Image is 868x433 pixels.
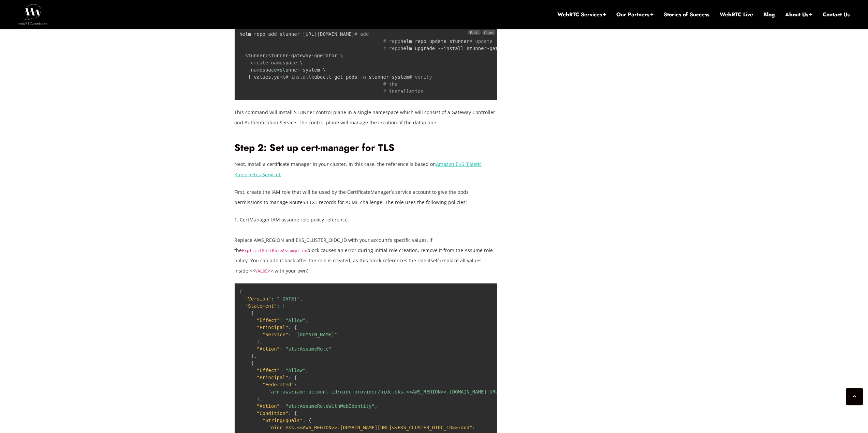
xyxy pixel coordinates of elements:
span: "Service" [262,332,288,337]
p: Next, install a certificate manager in your cluster. In this case, the reference is based on . [234,159,497,180]
span: , [306,368,308,373]
span: , [254,353,256,359]
span: # verify [409,74,432,80]
span: : [288,411,291,416]
p: 1. CertManager IAM assume role policy reference: [234,215,497,225]
span: : [280,403,282,409]
span: "[DOMAIN_NAME]" [294,332,337,337]
span: [ [282,303,285,309]
span: { [251,360,254,366]
span: "Effect" [257,318,280,323]
span: # installation [383,89,423,94]
span: = [277,67,280,73]
span: "Effect" [257,368,280,373]
span: "Condition" [257,411,289,416]
p: First, create the IAM role that will be used by the CertificateManager’s service account to give ... [234,187,497,207]
a: About Us [785,11,812,18]
code: VALUE [255,269,268,274]
code: ExplicitSelfRoleAssumption [242,248,307,253]
span: : [277,303,280,309]
a: Our Partners [616,11,653,18]
span: Copy [484,30,493,35]
a: Stories of Success [664,11,709,18]
span: } [257,339,260,344]
span: Bash [468,30,480,35]
span: } [251,353,254,359]
span: "Federated" [262,382,294,387]
span: "arn:aws:iam::account-id:oidc-provider/oidc.eks.<<AWS_REGION>>.[DOMAIN_NAME][URL]<<EKS_CLUSTER_OI... [268,389,570,395]
span: , [306,318,308,323]
a: Amazon EKS (Elastic Kubernetes Service) [234,161,482,177]
span: : [294,382,297,387]
span: "oidc.eks.<<AWS_REGION>>.[DOMAIN_NAME][URL]<<EKS_CLUSTER_OIDC_ID>>:aud" [268,425,472,430]
h2: Step 2: Set up cert-manager for TLS [234,142,497,154]
span: { [308,418,311,423]
span: , [374,403,377,409]
span: "sts:AssumeRole" [285,346,332,352]
span: # the [383,81,397,87]
span: "Action" [257,346,280,352]
span: "Version" [245,296,271,301]
span: # add [354,31,369,37]
p: This command will install STUNner control plane in a single namespace which will consist of a Gat... [234,107,497,128]
span: "Action" [257,403,280,409]
span: "Principal" [257,325,289,330]
span: "sts:AssumeRoleWithWebIdentity" [285,403,374,409]
span: "[DATE]" [277,296,300,301]
a: WebRTC Live [720,11,753,18]
span: : [472,425,475,430]
span: : [280,318,282,323]
span: { [294,411,297,416]
code: helm repo add stunner [URL][DOMAIN_NAME] helm repo update stunner helm upgrade --install stunner-... [239,31,541,94]
span: # repo [383,46,400,51]
span: , [300,296,303,301]
span: : [288,325,291,330]
span: "Allow" [285,368,306,373]
span: : [280,368,282,373]
p: Replace AWS_REGION and EKS_CLUSTER_OIDC_ID with your account’s specific values. If the block caus... [234,235,497,276]
span: "StringEquals" [262,418,303,423]
span: "Principal" [257,375,289,380]
span: , [260,339,262,344]
span: # install [285,74,311,80]
a: WebRTC Services [557,11,606,18]
img: WebRTC.ventures [18,4,47,25]
span: { [251,310,254,316]
span: "Allow" [285,318,306,323]
span: "Statement" [245,303,277,309]
span: { [239,289,242,294]
span: , [260,396,262,402]
span: } [257,396,260,402]
span: : [271,296,274,301]
span: # update [469,38,492,44]
span: : [280,346,282,352]
span: : [303,418,305,423]
a: Blog [763,11,775,18]
span: { [294,325,297,330]
a: Contact Us [823,11,850,18]
span: : [288,332,291,337]
span: : [288,375,291,380]
span: { [294,375,297,380]
span: # repo [383,38,400,44]
button: Copy [482,30,495,35]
